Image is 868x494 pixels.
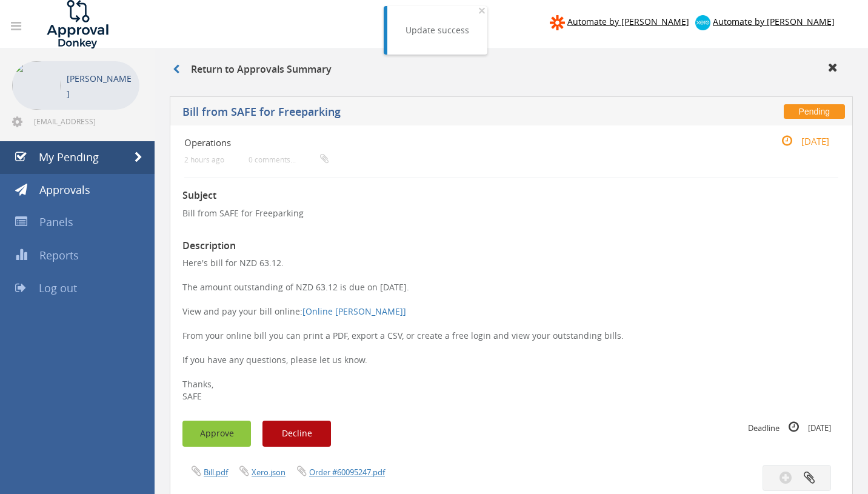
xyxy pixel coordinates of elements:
[262,421,331,447] button: Decline
[39,248,79,262] span: Reports
[713,16,835,27] span: Automate by [PERSON_NAME]
[550,15,565,30] img: zapier-logomark.png
[184,155,224,164] small: 2 hours ago
[182,241,840,252] h3: Description
[182,257,840,402] p: Here's bill for NZD 63.12. The amount outstanding of NZD 63.12 is due on [DATE]. View and pay you...
[406,24,469,36] div: Update success
[769,135,829,148] small: [DATE]
[184,138,729,148] h4: Operations
[748,421,831,434] small: Deadline [DATE]
[478,2,486,19] span: ×
[302,305,406,317] a: [Online [PERSON_NAME]]
[204,467,228,478] a: Bill.pdf
[34,116,137,126] span: [EMAIL_ADDRESS][DOMAIN_NAME]
[67,71,133,101] p: [PERSON_NAME]
[39,150,99,164] span: My Pending
[182,106,645,121] h5: Bill from SAFE for Freeparking
[249,155,329,164] small: 0 comments...
[567,16,689,27] span: Automate by [PERSON_NAME]
[252,467,285,478] a: Xero.json
[182,207,840,219] p: Bill from SAFE for Freeparking
[182,421,251,447] button: Approve
[695,15,710,30] img: xero-logo.png
[39,182,90,197] span: Approvals
[309,467,385,478] a: Order #60095247.pdf
[173,64,332,75] h3: Return to Approvals Summary
[784,104,845,119] span: Pending
[39,215,73,229] span: Panels
[182,190,840,201] h3: Subject
[39,281,77,295] span: Log out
